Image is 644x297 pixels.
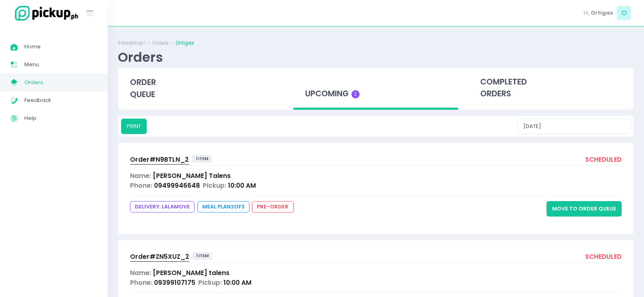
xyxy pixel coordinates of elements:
span: Order# N9BTLN_2 [130,155,189,164]
div: scheduled [585,252,622,263]
a: Ortigas [176,39,194,47]
span: 09499946648 [154,181,200,190]
span: Pickup: [203,181,226,190]
button: PRINT [121,119,147,134]
span: O [617,6,631,20]
span: Ortigas [591,9,613,17]
span: Meal Plan 2 of 3 [197,201,249,212]
a: Order#ZN5XUZ_2 [130,252,189,263]
span: 1 item [192,155,212,163]
button: Move to Order Queue [546,201,622,217]
span: Menu [24,59,98,70]
span: Feedback [24,95,98,106]
div: upcoming [293,68,458,110]
div: scheduled [585,155,622,166]
span: [PERSON_NAME] talens [153,269,230,277]
span: order queue [130,77,156,100]
span: Hi, [583,9,590,17]
span: Help [24,113,98,124]
span: Name: [130,269,151,277]
a: Orders [152,39,169,47]
span: 10:00 AM [223,278,252,287]
img: logo [10,4,79,22]
span: Phone: [130,278,152,287]
a: SaladStop! [118,39,145,47]
span: Home [24,41,98,52]
span: Pickup: [198,278,222,287]
span: 10:00 AM [228,181,256,190]
span: DELIVERY: lalamove [130,201,195,212]
span: 09399107175 [154,278,195,287]
span: Phone: [130,181,152,190]
span: 1 item [192,252,213,260]
span: [PERSON_NAME] Talens [153,171,231,180]
span: Orders [24,77,98,88]
span: 2 [351,90,360,98]
span: pre-order [252,201,293,212]
div: completed orders [468,68,633,108]
span: Order# ZN5XUZ_2 [130,252,189,261]
span: Name: [130,171,151,180]
div: Orders [118,49,163,65]
a: Order#N9BTLN_2 [130,155,189,166]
